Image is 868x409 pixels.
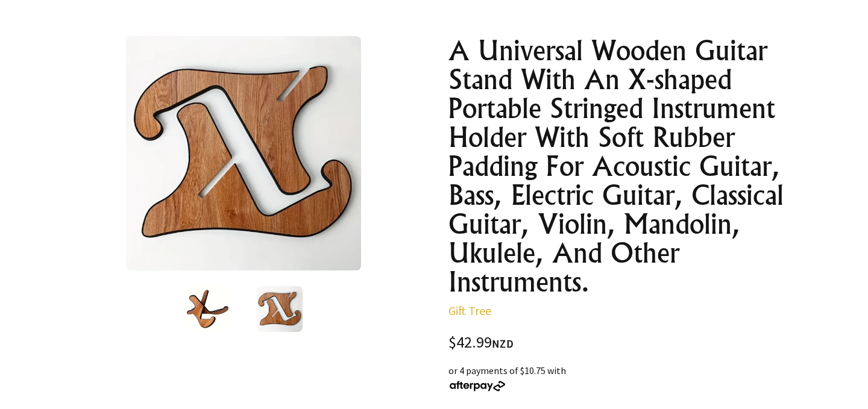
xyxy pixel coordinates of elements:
[126,36,360,270] img: A Universal Wooden Guitar Stand With An X-shaped Portable Stringed Instrument Holder With Soft Ru...
[184,286,230,332] img: A Universal Wooden Guitar Stand With An X-shaped Portable Stringed Instrument Holder With Soft Ru...
[448,335,800,351] div: $42.99
[448,36,800,296] h1: A Universal Wooden Guitar Stand With An X-shaped Portable Stringed Instrument Holder With Soft Ru...
[257,286,303,332] img: A Universal Wooden Guitar Stand With An X-shaped Portable Stringed Instrument Holder With Soft Ru...
[448,363,800,392] div: or 4 payments of $10.75 with
[492,337,514,351] span: NZD
[448,303,491,318] a: Gift Tree
[448,381,506,392] img: Afterpay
